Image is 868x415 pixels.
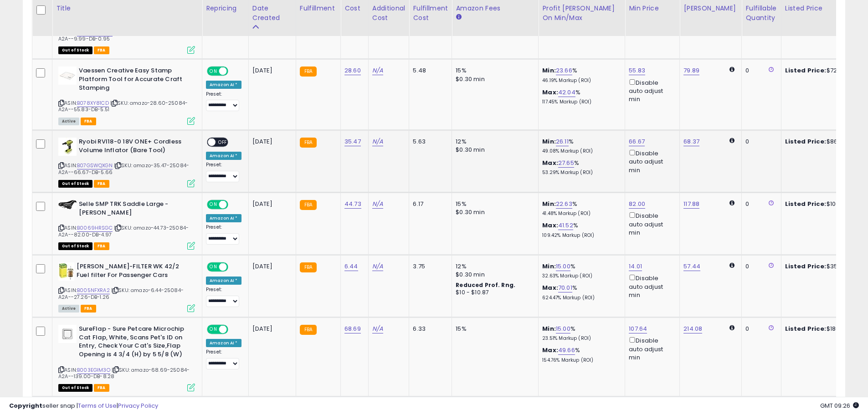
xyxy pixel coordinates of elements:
[94,242,109,250] span: FBA
[542,88,558,97] b: Max:
[206,349,241,369] div: Preset:
[558,346,575,355] a: 49.66
[58,138,77,156] img: 41pZs0ZV+YL._SL40_.jpg
[820,401,859,410] span: 2025-08-18 09:26 GMT
[252,200,289,208] div: [DATE]
[372,4,406,23] div: Additional Cost
[629,200,645,209] a: 82.00
[629,335,673,362] div: Disable auto adjust min
[785,200,861,208] div: $106.60
[456,262,531,271] div: 12%
[413,4,448,23] div: Fulfillment Cost
[542,325,618,342] div: %
[558,159,574,168] a: 27.65
[745,138,774,146] div: 0
[785,66,827,75] b: Listed Price:
[745,325,774,333] div: 0
[58,200,195,249] div: ASIN:
[58,180,92,188] span: All listings that are currently out of stock and unavailable for purchase on Amazon
[542,262,556,271] b: Min:
[58,67,77,85] img: 31XYGmwrlnL._SL40_.jpg
[542,295,618,301] p: 624.47% Markup (ROI)
[58,67,195,124] div: ASIN:
[629,66,645,75] a: 55.83
[629,148,673,174] div: Disable auto adjust min
[542,67,618,83] div: %
[300,138,317,148] small: FBA
[542,137,556,146] b: Min:
[252,325,289,333] div: [DATE]
[58,366,190,380] span: | SKU: amazo-68.69-25084-A2A--139.00-DB-8.28
[629,4,676,13] div: Min Price
[344,324,361,333] a: 68.69
[558,221,573,230] a: 41.52
[216,138,230,146] span: OFF
[542,99,618,105] p: 117.45% Markup (ROI)
[344,200,361,209] a: 44.73
[372,324,383,333] a: N/A
[77,262,187,282] b: [PERSON_NAME]-FILTER WK 42/2 Fuel filter For Passenger Cars
[227,326,241,333] span: OFF
[456,67,531,75] div: 15%
[629,273,673,299] div: Disable auto adjust min
[729,200,734,206] i: Calculated using Dynamic Max Price.
[456,13,461,21] small: Amazon Fees.
[58,200,77,209] img: 3165DXJlPVL._SL40_.jpg
[729,262,734,268] i: Calculated using Dynamic Max Price.
[629,324,647,333] a: 107.64
[542,200,556,208] b: Min:
[456,4,534,13] div: Amazon Fees
[542,77,618,84] p: 46.19% Markup (ROI)
[542,159,618,176] div: %
[344,66,361,75] a: 28.60
[94,46,109,54] span: FBA
[252,4,292,23] div: Date Created
[252,138,289,146] div: [DATE]
[413,67,445,75] div: 5.48
[252,262,289,271] div: [DATE]
[206,339,241,347] div: Amazon AI *
[413,138,445,146] div: 5.63
[556,200,572,209] a: 22.63
[81,118,96,125] span: FBA
[542,262,618,279] div: %
[206,287,241,307] div: Preset:
[372,200,383,209] a: N/A
[344,137,361,146] a: 35.47
[745,262,774,271] div: 0
[58,99,188,113] span: | SKU: amazo-28.60-25084-A2A--55.83-DB-5.51
[206,162,241,182] div: Preset:
[542,159,558,167] b: Max:
[77,224,113,232] a: B0069HRSGC
[542,66,556,75] b: Min:
[58,138,195,186] div: ASIN:
[456,75,531,83] div: $0.30 min
[542,357,618,364] p: 154.76% Markup (ROI)
[79,325,190,361] b: SureFlap - Sure Petcare Microchip Cat Flap, White, Scans Pet's ID on Entry, Check Your Cat's Size...
[456,200,531,208] div: 15%
[745,4,777,23] div: Fulfillable Quantity
[456,281,515,289] b: Reduced Prof. Rng.
[785,262,861,271] div: $35.44
[542,232,618,239] p: 109.42% Markup (ROI)
[629,210,673,237] div: Disable auto adjust min
[629,137,645,146] a: 66.67
[300,67,317,77] small: FBA
[683,262,700,271] a: 57.44
[79,138,190,157] b: Ryobi RVI18-0 18V ONE+ Cordless Volume Inflator (Bare Tool)
[372,262,383,271] a: N/A
[206,81,241,89] div: Amazon AI *
[206,214,241,222] div: Amazon AI *
[208,201,219,209] span: ON
[785,325,861,333] div: $180.70
[300,4,337,13] div: Fulfillment
[785,137,827,146] b: Listed Price:
[729,325,734,331] i: Calculated using Dynamic Max Price.
[413,200,445,208] div: 6.17
[300,262,317,272] small: FBA
[542,221,558,230] b: Max:
[9,402,158,410] div: seller snap | |
[78,401,117,410] a: Terms of Use
[558,283,572,292] a: 70.01
[58,262,195,311] div: ASIN:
